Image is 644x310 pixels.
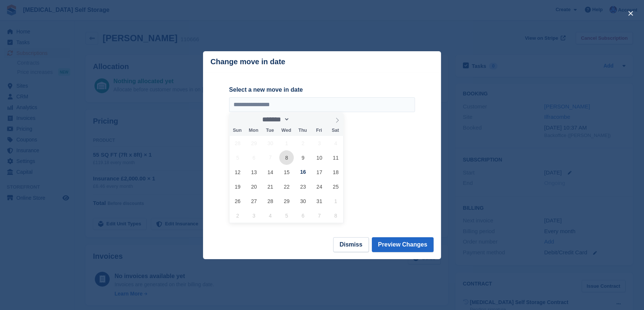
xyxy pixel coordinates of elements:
[372,237,434,252] button: Preview Changes
[290,115,313,123] input: Year
[296,179,310,194] span: October 23, 2025
[263,150,277,165] span: October 7, 2025
[230,165,245,179] span: October 12, 2025
[230,194,245,208] span: October 26, 2025
[263,194,277,208] span: October 28, 2025
[279,150,294,165] span: October 8, 2025
[312,179,326,194] span: October 24, 2025
[312,165,326,179] span: October 17, 2025
[279,165,294,179] span: October 15, 2025
[230,179,245,194] span: October 19, 2025
[279,208,294,223] span: November 5, 2025
[263,179,277,194] span: October 21, 2025
[247,150,261,165] span: October 6, 2025
[328,179,343,194] span: October 25, 2025
[247,208,261,223] span: November 3, 2025
[312,136,326,150] span: October 3, 2025
[296,208,310,223] span: November 6, 2025
[279,136,294,150] span: October 1, 2025
[312,208,326,223] span: November 7, 2025
[278,128,294,133] span: Wed
[263,208,277,223] span: November 4, 2025
[263,136,277,150] span: September 30, 2025
[247,136,261,150] span: September 29, 2025
[328,150,343,165] span: October 11, 2025
[296,194,310,208] span: October 30, 2025
[260,115,290,123] select: Month
[328,136,343,150] span: October 4, 2025
[247,194,261,208] span: October 27, 2025
[262,128,278,133] span: Tue
[229,128,245,133] span: Sun
[625,7,637,19] button: close
[279,179,294,194] span: October 22, 2025
[210,58,285,66] p: Change move in date
[294,128,311,133] span: Thu
[311,128,327,133] span: Fri
[296,136,310,150] span: October 2, 2025
[327,128,344,133] span: Sat
[230,136,245,150] span: September 28, 2025
[263,165,277,179] span: October 14, 2025
[328,194,343,208] span: November 1, 2025
[229,85,415,94] label: Select a new move in date
[312,150,326,165] span: October 10, 2025
[247,165,261,179] span: October 13, 2025
[247,179,261,194] span: October 20, 2025
[230,208,245,223] span: November 2, 2025
[245,128,262,133] span: Mon
[333,237,368,252] button: Dismiss
[328,165,343,179] span: October 18, 2025
[296,165,310,179] span: October 16, 2025
[230,150,245,165] span: October 5, 2025
[312,194,326,208] span: October 31, 2025
[296,150,310,165] span: October 9, 2025
[328,208,343,223] span: November 8, 2025
[279,194,294,208] span: October 29, 2025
